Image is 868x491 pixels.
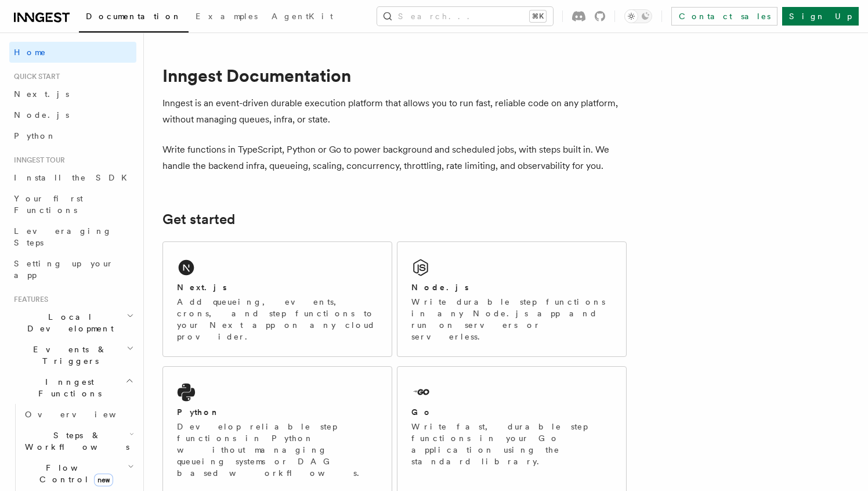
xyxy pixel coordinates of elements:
span: Install the SDK [14,173,134,182]
span: Node.js [14,110,69,120]
button: Search...⌘K [377,7,553,26]
a: Overview [20,404,136,425]
button: Inngest Functions [9,371,136,404]
span: Overview [25,410,144,419]
p: Develop reliable step functions in Python without managing queueing systems or DAG based workflows. [177,421,378,479]
a: Examples [189,3,265,31]
a: Python [9,125,136,146]
h2: Python [177,406,220,418]
span: Flow Control [20,462,128,485]
span: Python [14,131,56,140]
a: Install the SDK [9,167,136,188]
span: Examples [196,12,258,21]
span: Setting up your app [14,259,114,280]
button: Flow Controlnew [20,457,136,490]
a: Node.js [9,104,136,125]
span: Documentation [86,12,182,21]
span: Home [14,46,46,58]
span: Inngest tour [9,156,65,165]
a: Next.jsAdd queueing, events, crons, and step functions to your Next app on any cloud provider. [162,241,392,357]
button: Steps & Workflows [20,425,136,457]
button: Toggle dark mode [624,9,652,23]
p: Write durable step functions in any Node.js app and run on servers or serverless. [411,296,612,342]
a: Leveraging Steps [9,221,136,253]
a: Documentation [79,3,189,33]
a: Home [9,42,136,63]
span: Inngest Functions [9,376,125,399]
p: Inngest is an event-driven durable execution platform that allows you to run fast, reliable code ... [162,95,627,128]
p: Add queueing, events, crons, and step functions to your Next app on any cloud provider. [177,296,378,342]
span: Leveraging Steps [14,226,112,247]
span: Features [9,295,48,304]
p: Write functions in TypeScript, Python or Go to power background and scheduled jobs, with steps bu... [162,142,627,174]
a: Setting up your app [9,253,136,286]
h2: Node.js [411,281,469,293]
kbd: ⌘K [530,10,546,22]
a: AgentKit [265,3,340,31]
span: Steps & Workflows [20,429,129,453]
span: Quick start [9,72,60,81]
p: Write fast, durable step functions in your Go application using the standard library. [411,421,612,467]
span: Next.js [14,89,69,99]
h1: Inngest Documentation [162,65,627,86]
span: Your first Functions [14,194,83,215]
a: Sign Up [782,7,859,26]
button: Local Development [9,306,136,339]
span: Events & Triggers [9,344,126,367]
a: Your first Functions [9,188,136,221]
h2: Go [411,406,432,418]
a: Next.js [9,84,136,104]
a: Get started [162,211,235,228]
button: Events & Triggers [9,339,136,371]
span: new [94,474,113,486]
h2: Next.js [177,281,227,293]
span: Local Development [9,311,126,334]
a: Node.jsWrite durable step functions in any Node.js app and run on servers or serverless. [397,241,627,357]
span: AgentKit [272,12,333,21]
a: Contact sales [671,7,777,26]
